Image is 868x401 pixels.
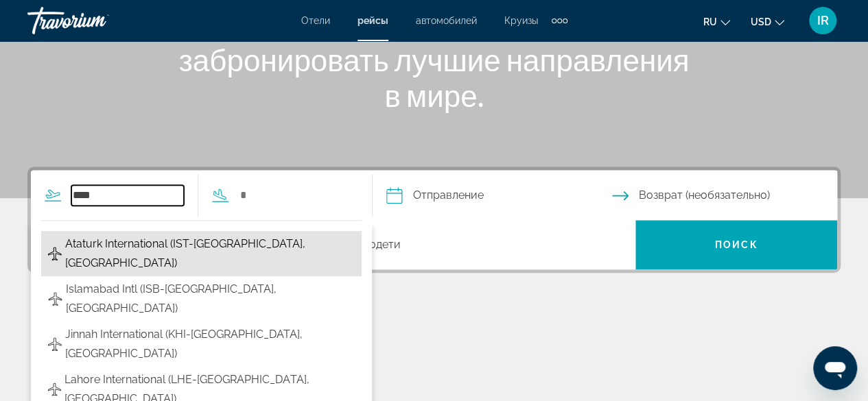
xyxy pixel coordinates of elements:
[386,171,612,220] button: Select depart date
[751,16,771,27] span: USD
[612,171,838,220] button: Select return date
[66,280,355,318] span: Islamabad Intl (ISB-[GEOGRAPHIC_DATA], [GEOGRAPHIC_DATA])
[751,12,784,32] button: Change currency
[65,234,355,273] span: Ataturk International (IST-[GEOGRAPHIC_DATA], [GEOGRAPHIC_DATA])
[703,12,730,32] button: Change language
[357,15,388,26] a: рейсы
[41,276,362,321] button: Islamabad Intl (ISB-[GEOGRAPHIC_DATA], [GEOGRAPHIC_DATA])
[41,321,362,367] button: Jinnah International (KHI-[GEOGRAPHIC_DATA], [GEOGRAPHIC_DATA])
[813,346,857,390] iframe: Кнопка запуска окна обмена сообщениями
[31,170,837,269] div: Search widget
[715,239,758,250] span: Поиск
[635,220,837,269] button: Search
[504,15,538,26] a: Круизы
[369,235,401,254] span: 0
[639,186,770,205] span: Возврат (необязательно)
[65,325,355,363] span: Jinnah International (KHI-[GEOGRAPHIC_DATA], [GEOGRAPHIC_DATA])
[301,15,330,26] a: Отели
[177,6,692,113] h1: Поможем вам найти и забронировать лучшие направления в мире.
[41,231,362,276] button: Ataturk International (IST-[GEOGRAPHIC_DATA], [GEOGRAPHIC_DATA])
[552,10,567,32] button: Extra navigation items
[703,16,717,27] span: ru
[416,15,477,26] a: автомобилей
[27,3,165,38] a: Travorium
[817,14,829,27] span: IR
[376,238,401,251] span: Дети
[805,6,841,35] button: User Menu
